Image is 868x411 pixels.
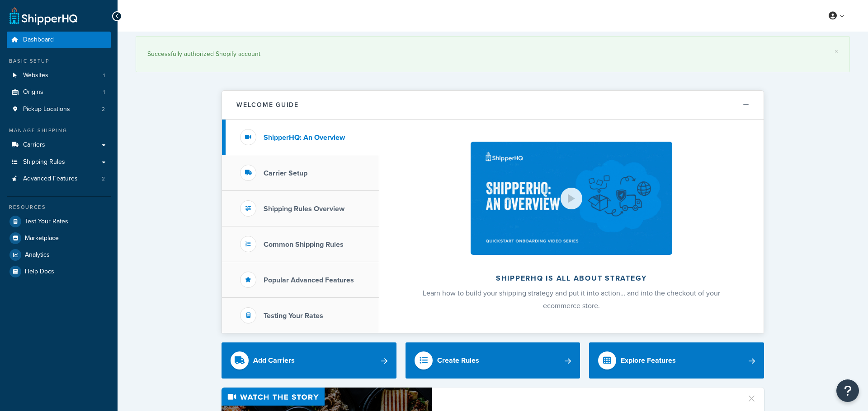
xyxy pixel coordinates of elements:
a: Marketplace [7,230,111,246]
h3: Shipping Rules Overview [264,205,344,213]
span: Shipping Rules [23,158,65,166]
a: × [835,48,838,55]
span: Pickup Locations [23,106,70,113]
h2: Welcome Guide [236,102,299,108]
span: Learn how to build your shipping strategy and put it into action… and into the checkout of your e... [423,288,720,311]
a: Advanced Features2 [7,171,111,187]
h3: Popular Advanced Features [264,276,354,284]
a: Pickup Locations2 [7,101,111,118]
a: Analytics [7,247,111,263]
h3: ShipperHQ: An Overview [264,134,345,142]
div: Create Rules [437,354,479,367]
h3: Common Shipping Rules [264,240,344,249]
a: Origins1 [7,84,111,101]
span: Origins [23,88,43,96]
h2: ShipperHQ is all about strategy [403,274,740,282]
span: 1 [103,88,105,96]
a: Test Your Rates [7,213,111,230]
span: Dashboard [23,36,54,44]
a: Carriers [7,137,111,153]
div: Manage Shipping [7,127,111,134]
span: Analytics [25,251,50,259]
span: 2 [102,106,105,113]
div: Resources [7,203,111,211]
li: Pickup Locations [7,101,111,118]
div: Add Carriers [253,354,295,367]
li: Websites [7,67,111,84]
div: Successfully authorized Shopify account [147,48,838,60]
a: Shipping Rules [7,154,111,171]
h3: Testing Your Rates [264,312,323,320]
a: Explore Features [589,342,764,379]
a: Dashboard [7,32,111,48]
a: Add Carriers [222,342,396,379]
span: Marketplace [25,235,59,242]
a: Help Docs [7,263,111,280]
div: Basic Setup [7,57,111,65]
button: Open Resource Center [836,379,859,402]
span: Test Your Rates [25,218,68,226]
span: Help Docs [25,268,54,276]
span: Websites [23,72,48,79]
img: ShipperHQ is all about strategy [471,142,672,255]
a: Create Rules [406,342,580,379]
span: 1 [103,72,105,79]
div: Explore Features [621,354,676,367]
button: Welcome Guide [222,91,764,120]
span: 2 [102,175,105,183]
span: Carriers [23,141,45,149]
li: Advanced Features [7,171,111,187]
span: Advanced Features [23,175,78,183]
li: Origins [7,84,111,101]
a: Websites1 [7,67,111,84]
h3: Carrier Setup [264,169,307,177]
